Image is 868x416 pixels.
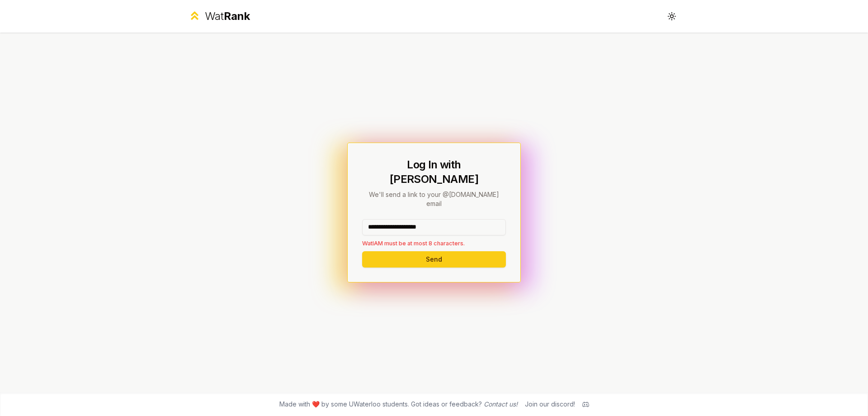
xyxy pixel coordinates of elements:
button: Send [362,251,506,268]
a: Contact us! [484,400,518,408]
h1: Log In with [PERSON_NAME] [362,158,506,186]
a: WatRank [188,9,250,24]
span: Made with ❤️ by some UWaterloo students. Got ideas or feedback? [279,400,518,409]
div: Join our discord! [525,400,575,409]
div: Wat [205,9,250,24]
p: WatIAM must be at most 8 characters. [362,239,506,248]
p: We'll send a link to your @[DOMAIN_NAME] email [362,190,506,208]
span: Rank [224,10,250,23]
